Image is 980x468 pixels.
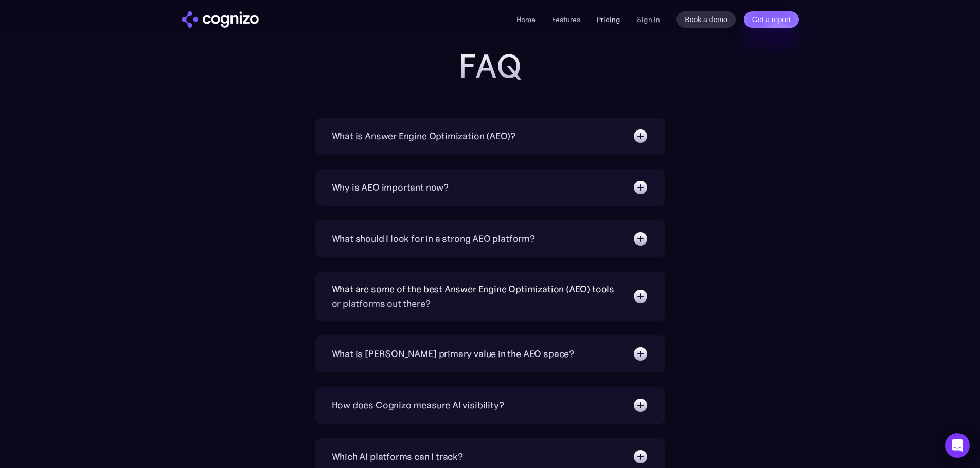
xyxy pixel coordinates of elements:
a: Features [552,15,580,24]
a: Pricing [597,15,620,24]
h2: FAQ [284,48,696,85]
div: Open Intercom Messenger [945,433,970,458]
img: cognizo logo [182,11,259,28]
div: What is [PERSON_NAME] primary value in the AEO space? [332,347,574,361]
a: Get a report [744,11,799,28]
a: Home [516,15,536,24]
div: What are some of the best Answer Engine Optimization (AEO) tools or platforms out there? [332,282,622,311]
a: Sign in [637,13,660,26]
a: Book a demo [676,11,736,28]
div: How does Cognizo measure AI visibility? [332,398,504,413]
div: What should I look for in a strong AEO platform? [332,232,535,246]
div: Why is AEO important now? [332,180,449,195]
div: Which AI platforms can I track? [332,450,463,464]
a: home [182,11,259,28]
div: What is Answer Engine Optimization (AEO)? [332,129,516,143]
